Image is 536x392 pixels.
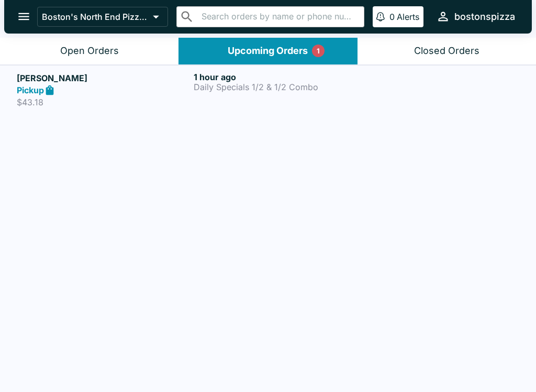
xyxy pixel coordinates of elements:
[198,9,360,24] input: Search orders by name or phone number
[432,5,519,28] button: bostonspizza
[194,72,366,82] h6: 1 hour ago
[414,45,479,57] div: Closed Orders
[317,46,320,56] p: 1
[389,12,395,22] p: 0
[17,97,189,107] p: $43.18
[17,85,44,95] strong: Pickup
[454,10,515,23] div: bostonspizza
[42,12,149,22] p: Boston's North End Pizza Bakery
[397,12,419,22] p: Alerts
[228,45,308,57] div: Upcoming Orders
[194,82,366,92] p: Daily Specials 1/2 & 1/2 Combo
[17,72,189,84] h5: [PERSON_NAME]
[10,3,37,30] button: open drawer
[37,7,168,27] button: Boston's North End Pizza Bakery
[60,45,119,57] div: Open Orders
